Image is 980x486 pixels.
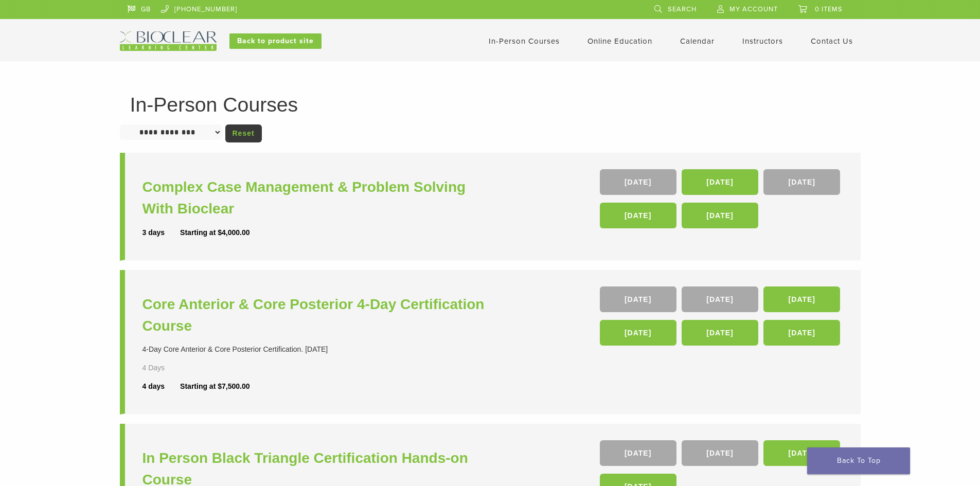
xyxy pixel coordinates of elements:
span: My Account [729,5,778,13]
a: Contact Us [811,37,853,46]
div: , , , , [600,169,843,233]
a: [DATE] [600,286,676,312]
a: In-Person Courses [489,37,560,46]
a: [DATE] [600,203,676,228]
a: Online Education [587,37,652,46]
a: Back To Top [807,447,910,474]
a: [DATE] [763,169,840,195]
a: [DATE] [682,169,758,195]
a: [DATE] [763,286,840,312]
div: 3 days [142,227,181,238]
div: 4 Days [142,363,195,373]
div: 4 days [142,381,181,392]
a: Reset [225,124,262,142]
a: [DATE] [682,320,758,346]
a: Calendar [680,37,715,46]
a: [DATE] [682,440,758,466]
a: Instructors [742,37,783,46]
a: [DATE] [763,440,840,466]
a: [DATE] [600,169,676,195]
div: Starting at $4,000.00 [180,227,250,238]
a: [DATE] [600,320,676,346]
span: 0 items [815,5,843,13]
a: Core Anterior & Core Posterior 4-Day Certification Course [142,294,493,337]
a: [DATE] [682,286,758,312]
span: Search [668,5,697,13]
a: [DATE] [600,440,676,466]
div: 4-Day Core Anterior & Core Posterior Certification. [DATE] [142,344,493,355]
a: Complex Case Management & Problem Solving With Bioclear [142,176,493,220]
h1: In-Person Courses [130,95,850,115]
a: [DATE] [682,203,758,228]
div: Starting at $7,500.00 [180,381,250,392]
a: [DATE] [763,320,840,346]
a: Back to product site [229,33,322,49]
div: , , , , , [600,286,843,351]
img: Bioclear [120,31,217,51]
